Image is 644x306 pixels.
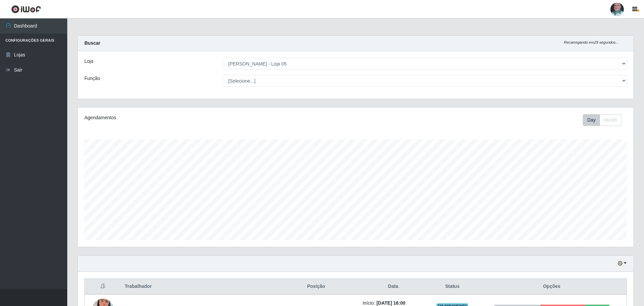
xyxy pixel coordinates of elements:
[564,40,619,44] i: Recarregando em 29 segundos...
[274,279,358,295] th: Posição
[358,279,428,295] th: Data
[84,75,100,82] label: Função
[84,40,100,46] strong: Buscar
[583,114,621,126] div: First group
[11,5,41,13] img: CoreUI Logo
[121,279,274,295] th: Trabalhador
[84,58,93,65] label: Loja
[477,279,627,295] th: Opções
[84,114,305,121] div: Agendamentos
[583,114,627,126] div: Toolbar with button groups
[376,300,405,306] time: [DATE] 16:00
[600,114,621,126] button: Month
[428,279,477,295] th: Status
[583,114,600,126] button: Day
